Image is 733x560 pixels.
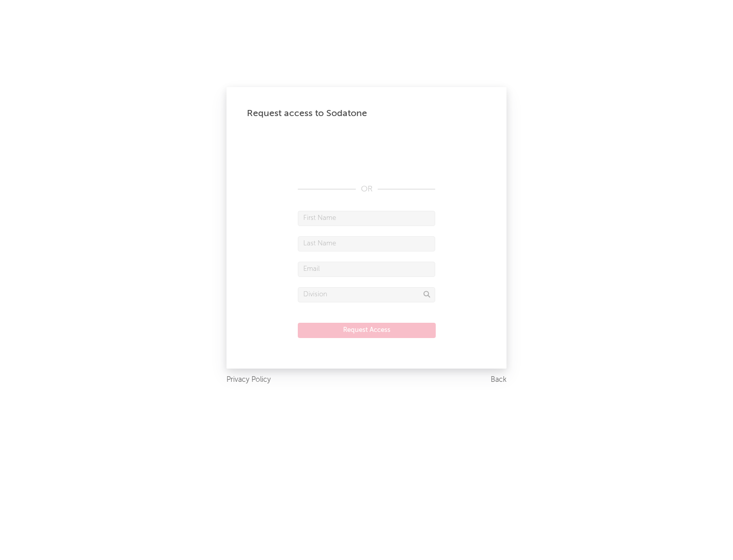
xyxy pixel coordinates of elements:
button: Request Access [298,323,436,338]
input: Last Name [298,236,435,251]
a: Privacy Policy [227,374,271,386]
div: Request access to Sodatone [247,107,486,120]
input: Email [298,262,435,277]
input: First Name [298,211,435,226]
input: Division [298,287,435,302]
div: OR [298,183,435,195]
a: Back [491,374,506,386]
